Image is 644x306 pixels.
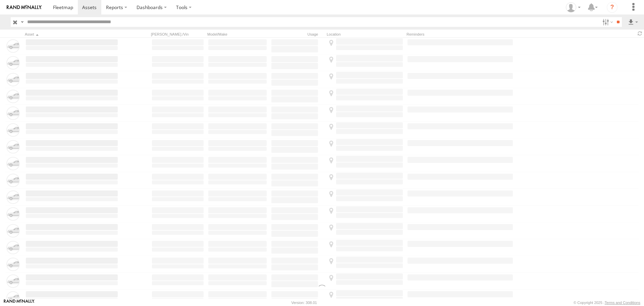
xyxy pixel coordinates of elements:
[151,32,205,37] div: [PERSON_NAME]./Vin
[607,2,618,13] i: ?
[600,17,614,27] label: Search Filter Options
[605,301,640,305] a: Terms and Conditions
[270,32,324,37] div: Usage
[207,32,268,37] div: Model/Make
[7,5,42,10] img: rand-logo.svg
[25,32,119,37] div: Click to Sort
[627,17,639,27] label: Export results as...
[574,301,640,305] div: © Copyright 2025 -
[636,30,644,37] span: Refresh
[19,17,25,27] label: Search Query
[563,2,583,12] div: Randy Yohe
[407,32,514,37] div: Reminders
[4,299,35,306] a: Visit our Website
[291,301,317,305] div: Version: 308.01
[327,32,404,37] div: Location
